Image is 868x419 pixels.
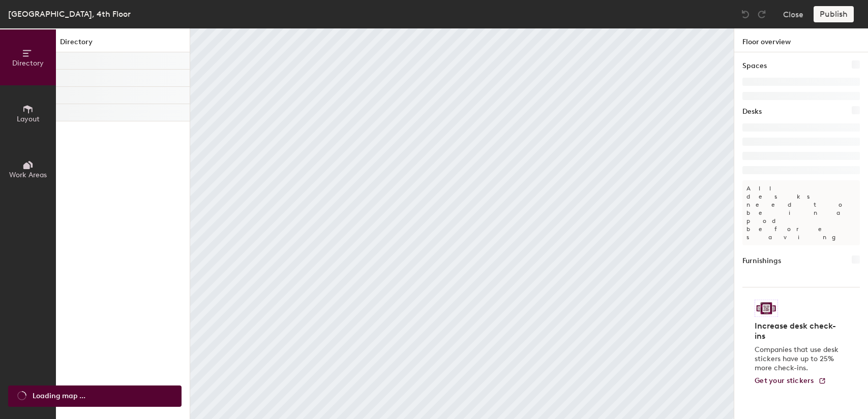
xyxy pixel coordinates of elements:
p: All desks need to be in a pod before saving [742,180,860,245]
span: Directory [12,59,44,68]
span: Layout [17,115,40,123]
span: Loading map ... [33,391,85,402]
img: Undo [740,9,751,19]
h1: Floor overview [734,28,868,52]
img: Sticker logo [755,300,778,317]
h1: Desks [742,106,762,117]
canvas: Map [190,28,734,419]
h1: Directory [56,37,190,52]
h1: Spaces [742,60,767,72]
button: Close [783,6,803,22]
h4: Increase desk check-ins [755,321,842,341]
img: Redo [757,9,767,19]
div: [GEOGRAPHIC_DATA], 4th Floor [8,8,131,20]
span: Get your stickers [755,376,814,385]
span: Work Areas [9,171,47,179]
a: Get your stickers [755,377,826,385]
p: Companies that use desk stickers have up to 25% more check-ins. [755,345,842,373]
h1: Furnishings [742,255,781,267]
